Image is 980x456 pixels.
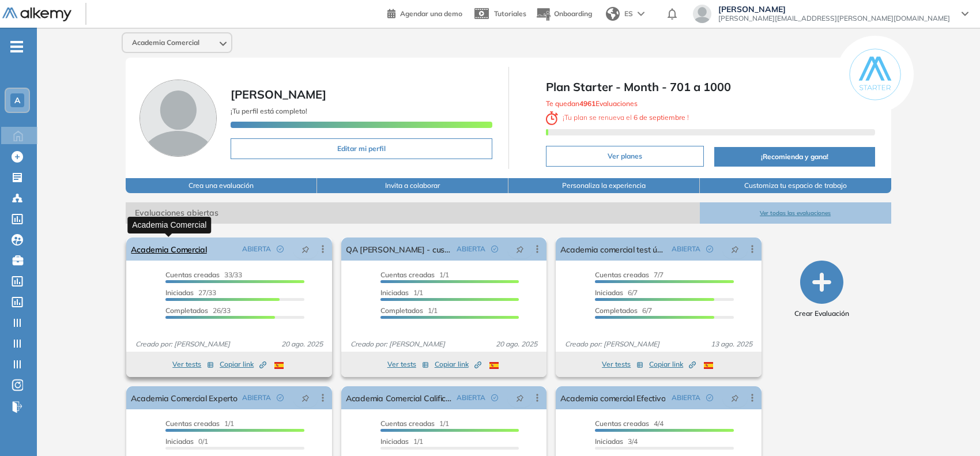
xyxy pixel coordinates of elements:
[165,270,242,279] span: 33/33
[595,288,623,297] span: Iniciadas
[546,113,689,122] span: ¡ Tu plan se renueva el !
[491,339,542,349] span: 20 ago. 2025
[507,240,533,258] button: pushpin
[722,240,748,258] button: pushpin
[595,270,649,279] span: Cuentas creadas
[595,437,638,446] span: 3/4
[293,389,318,407] button: pushpin
[380,270,435,279] span: Cuentas creadas
[649,359,696,370] span: Copiar link
[595,419,664,428] span: 4/4
[731,393,739,402] span: pushpin
[794,308,849,319] span: Crear Evaluación
[380,419,449,428] span: 1/1
[380,270,449,279] span: 1/1
[165,306,231,315] span: 26/33
[706,246,713,253] span: check-circle
[714,147,875,167] button: ¡Recomienda y gana!
[400,9,462,18] span: Agendar una demo
[704,362,713,369] img: ESP
[387,357,429,371] button: Ver tests
[131,238,206,261] a: Academia Comercial
[491,246,498,253] span: check-circle
[380,437,409,446] span: Iniciadas
[560,386,665,409] a: Academia comercial Efectivo
[672,393,700,403] span: ABIERTA
[435,357,481,371] button: Copiar link
[132,38,199,47] span: Academia Comercial
[231,138,492,159] button: Editar mi perfil
[595,270,664,279] span: 7/7
[220,357,266,371] button: Copiar link
[507,389,533,407] button: pushpin
[293,240,318,258] button: pushpin
[277,394,284,401] span: check-circle
[242,393,271,403] span: ABIERTA
[638,12,644,16] img: arrow
[794,261,849,319] button: Crear Evaluación
[346,339,450,349] span: Creado por: [PERSON_NAME]
[220,359,266,370] span: Copiar link
[242,244,271,254] span: ABIERTA
[165,437,208,446] span: 0/1
[126,178,317,193] button: Crea una evaluación
[536,2,592,27] button: Onboarding
[346,238,453,261] a: QA [PERSON_NAME] - custom-email 2
[165,437,194,446] span: Iniciadas
[165,419,220,428] span: Cuentas creadas
[301,393,310,402] span: pushpin
[595,437,623,446] span: Iniciadas
[731,244,739,254] span: pushpin
[231,107,307,115] span: ¡Tu perfil está completo!
[595,419,649,428] span: Cuentas creadas
[595,306,652,315] span: 6/7
[494,9,526,18] span: Tutoriales
[508,178,700,193] button: Personaliza la experiencia
[346,386,453,409] a: Academia Comercial Calificado
[165,306,208,315] span: Completados
[380,288,423,297] span: 1/1
[595,306,638,315] span: Completados
[649,357,696,371] button: Copiar link
[380,437,423,446] span: 1/1
[387,6,462,20] a: Agendar una demo
[624,9,633,19] span: ES
[546,99,638,108] span: Te quedan Evaluaciones
[516,244,524,254] span: pushpin
[546,146,704,167] button: Ver planes
[380,306,438,315] span: 1/1
[172,357,214,371] button: Ver tests
[457,244,485,254] span: ABIERTA
[131,386,237,409] a: Academia Comercial Experto
[2,7,71,22] img: Logo
[595,288,638,297] span: 6/7
[274,362,284,369] img: ESP
[457,393,485,403] span: ABIERTA
[277,246,284,253] span: check-circle
[700,202,891,224] button: Ver todas las evaluaciones
[380,288,409,297] span: Iniciadas
[126,202,699,224] span: Evaluaciones abiertas
[722,389,748,407] button: pushpin
[560,238,667,261] a: Academia comercial test único
[546,78,875,96] span: Plan Starter - Month - 701 a 1000
[380,419,435,428] span: Cuentas creadas
[435,359,481,370] span: Copiar link
[277,339,327,349] span: 20 ago. 2025
[127,217,211,233] div: Academia Comercial
[706,394,713,401] span: check-circle
[317,178,508,193] button: Invita a colaborar
[554,9,592,18] span: Onboarding
[140,80,217,157] img: Foto de perfil
[718,14,950,23] span: [PERSON_NAME][EMAIL_ADDRESS][PERSON_NAME][DOMAIN_NAME]
[165,419,234,428] span: 1/1
[516,393,524,402] span: pushpin
[672,244,700,254] span: ABIERTA
[14,96,20,105] span: A
[706,339,757,349] span: 13 ago. 2025
[165,288,194,297] span: Iniciadas
[579,99,595,108] b: 4961
[718,5,950,14] span: [PERSON_NAME]
[231,87,326,101] span: [PERSON_NAME]
[546,111,559,125] img: clock-svg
